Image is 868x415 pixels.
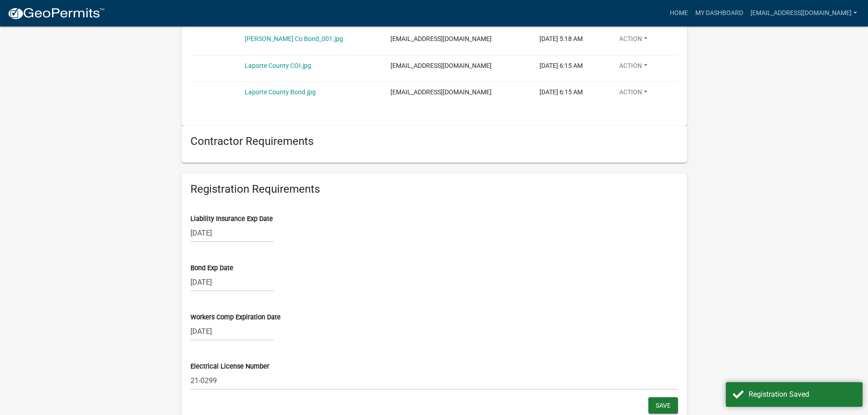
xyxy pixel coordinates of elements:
[190,224,274,242] input: mm/dd/yyyy
[190,314,281,321] label: Workers Comp Expiration Date
[747,5,861,22] a: [EMAIL_ADDRESS][DOMAIN_NAME]
[666,5,692,22] a: Home
[534,82,606,108] td: [DATE] 6:15 AM
[648,397,678,414] button: Save
[245,35,343,42] a: [PERSON_NAME] Co Bond_001.jpg
[612,34,655,47] button: Action
[692,5,747,22] a: My Dashboard
[749,389,856,400] div: Registration Saved
[190,265,233,272] label: Bond Exp Date
[245,88,316,96] a: Laporte County Bond.jpg
[534,55,606,82] td: [DATE] 6:15 AM
[385,55,534,82] td: [EMAIL_ADDRESS][DOMAIN_NAME]
[190,216,273,222] label: Liability Insurance Exp Date
[656,401,671,409] span: Save
[190,273,274,292] input: mm/dd/yyyy
[612,61,655,74] button: Action
[534,29,606,56] td: [DATE] 5:18 AM
[385,82,534,108] td: [EMAIL_ADDRESS][DOMAIN_NAME]
[190,183,678,196] h6: Registration Requirements
[612,87,655,101] button: Action
[385,29,534,56] td: [EMAIL_ADDRESS][DOMAIN_NAME]
[190,364,269,370] label: Electrical License Number
[190,322,274,341] input: mm/dd/yyyy
[190,135,678,148] h6: Contractor Requirements
[245,62,311,69] a: Laporte County COI.jpg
